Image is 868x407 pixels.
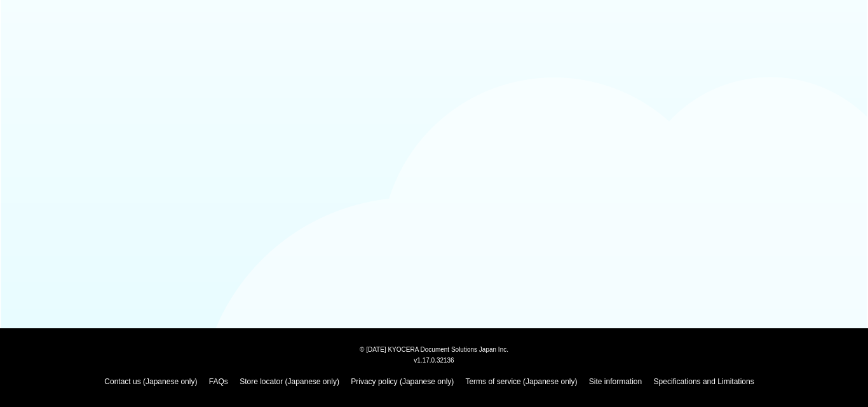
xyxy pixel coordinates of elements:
[209,377,228,386] a: FAQs
[360,345,508,353] span: © [DATE] KYOCERA Document Solutions Japan Inc.
[104,377,197,386] a: Contact us (Japanese only)
[351,377,454,386] a: Privacy policy (Japanese only)
[465,377,577,386] a: Terms of service (Japanese only)
[589,377,642,386] a: Site information
[414,356,454,364] span: v1.17.0.32136
[240,377,339,386] a: Store locator (Japanese only)
[654,377,754,386] a: Specifications and Limitations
